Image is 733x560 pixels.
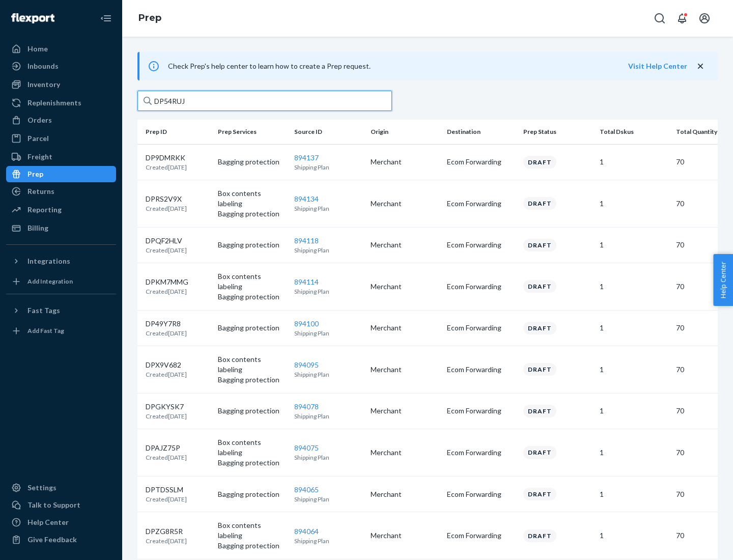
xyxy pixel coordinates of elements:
[447,323,515,333] p: Ecom Forwarding
[218,209,286,219] p: Bagging protection
[600,282,668,292] p: 1
[27,483,57,493] div: Settings
[294,412,362,421] p: Shipping Plan
[523,488,556,500] div: Draft
[146,453,187,462] p: Created [DATE]
[294,402,319,411] a: 894078
[447,199,515,209] p: Ecom Forwarding
[596,120,672,144] th: Total Dskus
[138,12,161,23] a: Prep
[146,246,187,255] p: Created [DATE]
[146,277,188,287] p: DPKM7MMG
[27,517,69,527] div: Help Center
[294,485,319,494] a: 894065
[371,406,439,416] p: Merchant
[27,205,62,215] div: Reporting
[146,495,187,503] p: Created [DATE]
[519,120,596,144] th: Prep Status
[214,120,290,144] th: Prep Services
[294,236,319,245] a: 894118
[523,280,556,293] div: Draft
[6,95,116,111] a: Replenishments
[6,112,116,128] a: Orders
[96,8,116,29] button: Close Navigation
[294,453,362,462] p: Shipping Plan
[371,157,439,167] p: Merchant
[600,199,668,209] p: 1
[6,323,116,339] a: Add Fast Tag
[713,254,733,306] span: Help Center
[294,495,362,503] p: Shipping Plan
[146,194,187,204] p: DPRS2V9X
[6,166,116,182] a: Prep
[371,240,439,250] p: Merchant
[6,149,116,165] a: Freight
[27,326,64,335] div: Add Fast Tag
[294,194,319,203] a: 894134
[6,183,116,200] a: Returns
[447,282,515,292] p: Ecom Forwarding
[146,402,187,412] p: DPGKYSK7
[294,277,319,286] a: 894114
[6,76,116,93] a: Inventory
[695,61,706,72] button: close
[447,157,515,167] p: Ecom Forwarding
[600,489,668,499] p: 1
[146,319,187,329] p: DP49Y7R8
[218,292,286,302] p: Bagging protection
[447,530,515,541] p: Ecom Forwarding
[27,277,73,286] div: Add Integration
[6,480,116,496] a: Settings
[137,91,392,111] input: Search prep jobs
[27,115,52,125] div: Orders
[27,79,60,90] div: Inventory
[27,61,59,71] div: Inbounds
[146,360,187,370] p: DPX9V682
[27,152,52,162] div: Freight
[600,323,668,333] p: 1
[146,287,188,296] p: Created [DATE]
[218,354,286,375] p: Box contents labeling
[600,530,668,541] p: 1
[294,360,319,369] a: 894095
[218,188,286,209] p: Box contents labeling
[294,537,362,545] p: Shipping Plan
[146,537,187,545] p: Created [DATE]
[371,199,439,209] p: Merchant
[130,4,170,33] ol: breadcrumbs
[146,329,187,338] p: Created [DATE]
[600,447,668,458] p: 1
[366,120,443,144] th: Origin
[27,305,60,316] div: Fast Tags
[146,163,187,172] p: Created [DATE]
[447,447,515,458] p: Ecom Forwarding
[294,527,319,536] a: 894064
[218,541,286,551] p: Bagging protection
[523,156,556,169] div: Draft
[6,41,116,57] a: Home
[294,319,319,328] a: 894100
[137,120,214,144] th: Prep ID
[523,322,556,334] div: Draft
[650,8,670,29] button: Open Search Box
[523,405,556,417] div: Draft
[146,204,187,213] p: Created [DATE]
[218,489,286,499] p: Bagging protection
[27,223,48,233] div: Billing
[146,526,187,537] p: DPZG8R5R
[447,240,515,250] p: Ecom Forwarding
[694,8,715,29] button: Open account menu
[6,273,116,290] a: Add Integration
[371,365,439,375] p: Merchant
[290,120,366,144] th: Source ID
[6,58,116,74] a: Inbounds
[218,375,286,385] p: Bagging protection
[218,520,286,541] p: Box contents labeling
[6,497,116,513] a: Talk to Support
[371,530,439,541] p: Merchant
[27,535,77,545] div: Give Feedback
[447,489,515,499] p: Ecom Forwarding
[294,370,362,379] p: Shipping Plan
[6,531,116,548] button: Give Feedback
[523,446,556,459] div: Draft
